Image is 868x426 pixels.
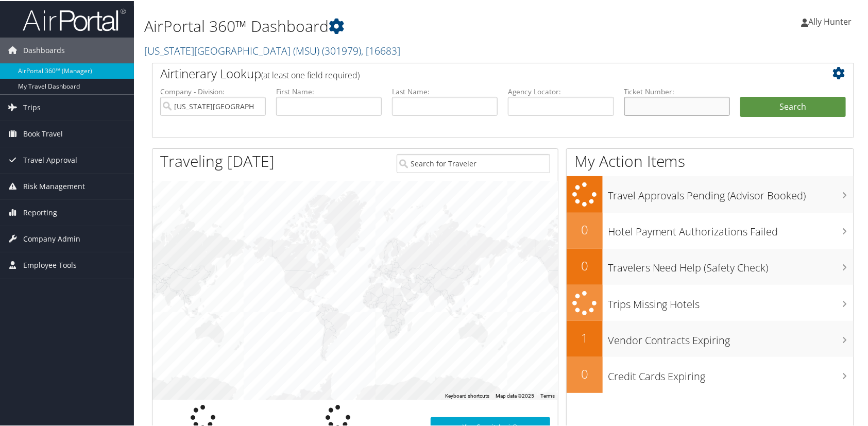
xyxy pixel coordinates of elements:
button: Search [740,96,846,116]
button: Keyboard shortcuts [445,391,489,399]
img: airportal-logo.png [23,7,126,31]
span: Trips [23,94,41,120]
span: (at least one field required) [261,69,360,80]
label: Last Name: [392,86,498,96]
span: Employee Tools [23,251,77,277]
h2: 1 [567,328,603,346]
h3: Credit Cards Expiring [608,363,854,383]
a: 1Vendor Contracts Expiring [567,320,854,356]
span: Dashboards [23,37,65,62]
span: Travel Approval [23,146,77,172]
span: Risk Management [23,173,85,198]
label: Ticket Number: [624,86,730,96]
a: 0Travelers Need Help (Safety Check) [567,248,854,284]
h3: Hotel Payment Authorizations Failed [608,218,854,238]
span: ( 301979 ) [322,43,361,57]
label: Company - Division: [160,86,266,96]
h3: Travel Approvals Pending (Advisor Booked) [608,182,854,202]
h1: Traveling [DATE] [160,149,275,171]
label: First Name: [276,86,382,96]
a: Trips Missing Hotels [567,284,854,320]
a: 0Credit Cards Expiring [567,356,854,392]
input: Search for Traveler [397,153,550,172]
h3: Vendor Contracts Expiring [608,327,854,347]
h2: Airtinerary Lookup [160,64,788,81]
label: Agency Locator: [508,86,614,96]
h1: My Action Items [567,149,854,171]
h2: 0 [567,364,603,382]
span: Reporting [23,199,57,225]
span: , [ 16683 ] [361,43,400,57]
img: Google [155,385,189,399]
span: Ally Hunter [808,15,852,26]
a: Travel Approvals Pending (Advisor Booked) [567,175,854,212]
h1: AirPortal 360™ Dashboard [144,14,623,36]
h2: 0 [567,256,603,274]
span: Book Travel [23,120,63,146]
h3: Trips Missing Hotels [608,291,854,311]
a: Terms (opens in new tab) [540,392,555,398]
h2: 0 [567,220,603,237]
a: 0Hotel Payment Authorizations Failed [567,212,854,248]
a: Ally Hunter [801,5,862,36]
span: Company Admin [23,225,80,251]
a: [US_STATE][GEOGRAPHIC_DATA] (MSU) [144,43,400,57]
span: Map data ©2025 [496,392,534,398]
a: Open this area in Google Maps (opens a new window) [155,385,189,399]
h3: Travelers Need Help (Safety Check) [608,254,854,274]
